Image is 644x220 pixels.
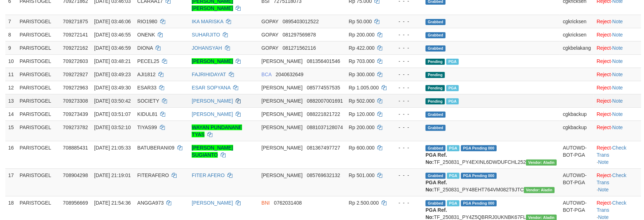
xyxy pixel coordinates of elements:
[137,172,169,178] span: FITERAFERO
[17,54,60,68] td: PARISTOGEL
[261,58,303,64] span: [PERSON_NAME]
[560,41,594,54] td: cgkbelakang
[597,172,611,178] a: Reject
[5,54,17,68] td: 10
[5,68,17,81] td: 11
[192,124,242,137] a: WAYAN PUNDANANE TYAS
[63,124,88,130] span: 709273782
[94,72,131,77] span: [DATE] 03:49:23
[282,32,316,38] span: Copy 081297569878 to clipboard
[597,200,611,206] a: Reject
[261,98,303,104] span: [PERSON_NAME]
[349,172,374,178] span: Rp 501.000
[612,111,623,117] a: Note
[94,98,131,104] span: [DATE] 03:50:42
[461,173,497,179] span: PGA Pending
[393,18,420,25] div: - - -
[349,200,379,206] span: Rp 2.500.000
[282,19,319,24] span: Copy 0895403012522 to clipboard
[349,111,374,117] span: Rp 120.000
[594,141,641,168] td: · ·
[17,81,60,94] td: PARISTOGEL
[63,72,88,77] span: 709272927
[426,207,447,220] b: PGA Ref. No:
[261,200,270,206] span: BNI
[426,152,447,165] b: PGA Ref. No:
[261,85,303,91] span: [PERSON_NAME]
[137,98,159,104] span: SOCIETY
[282,45,316,51] span: Copy 081271562116 to clipboard
[261,172,303,178] span: [PERSON_NAME]
[349,124,374,130] span: Rp 200.000
[612,98,623,104] a: Note
[524,187,555,193] span: Vendor URL: https://payment4.1velocity.biz
[594,41,641,54] td: ·
[17,15,60,28] td: PARISTOGEL
[5,41,17,54] td: 9
[597,58,611,64] a: Reject
[597,172,626,185] a: Check Trans
[393,97,420,104] div: - - -
[526,160,557,166] span: Vendor URL: https://payment4.1velocity.biz
[94,145,131,151] span: [DATE] 21:05:33
[594,68,641,81] td: ·
[349,72,374,77] span: Rp 300.000
[393,124,420,131] div: - - -
[17,68,60,81] td: PARISTOGEL
[5,15,17,28] td: 7
[594,107,641,121] td: ·
[17,168,60,196] td: PARISTOGEL
[17,121,60,141] td: PARISTOGEL
[597,111,611,117] a: Reject
[598,187,609,192] a: Note
[63,200,88,206] span: 708956669
[423,141,560,168] td: TF_250831_PY4EXINL6DWDUFCHL252
[5,107,17,121] td: 14
[594,168,641,196] td: · ·
[393,58,420,65] div: - - -
[597,145,626,158] a: Check Trans
[137,19,157,24] span: RIO1980
[447,173,459,179] span: Marked by cgkcindy
[426,112,446,118] span: Grabbed
[5,141,17,168] td: 16
[393,44,420,52] div: - - -
[447,200,459,206] span: Marked by cgkcindy
[261,32,278,38] span: GOPAY
[261,72,271,77] span: BCA
[307,111,340,117] span: Copy 088221821722 to clipboard
[393,111,420,118] div: - - -
[63,111,88,117] span: 709273439
[137,145,174,151] span: BATUBERANI09
[594,54,641,68] td: ·
[5,94,17,107] td: 13
[5,28,17,41] td: 8
[5,168,17,196] td: 17
[192,58,233,64] a: [PERSON_NAME]
[349,85,379,91] span: Rp 1.005.000
[307,98,343,104] span: Copy 0882007001691 to clipboard
[426,19,446,25] span: Grabbed
[447,145,459,151] span: Marked by cgkcindy
[393,31,420,38] div: - - -
[446,85,459,91] span: Marked by cgkcindy
[307,85,340,91] span: Copy 085774557535 to clipboard
[261,111,303,117] span: [PERSON_NAME]
[17,107,60,121] td: PARISTOGEL
[5,121,17,141] td: 15
[349,19,372,24] span: Rp 50.000
[597,72,611,77] a: Reject
[192,32,220,38] a: SUHARJITO
[612,45,623,51] a: Note
[192,172,225,178] a: FITER AFERO
[137,124,157,130] span: TIYAS99
[594,94,641,107] td: ·
[560,168,594,196] td: AUTOWD-BOT-PGA
[349,32,374,38] span: Rp 200.000
[94,58,131,64] span: [DATE] 03:48:21
[612,124,623,130] a: Note
[393,172,420,179] div: - - -
[349,98,374,104] span: Rp 502.000
[594,28,641,41] td: ·
[560,28,594,41] td: cgkricksen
